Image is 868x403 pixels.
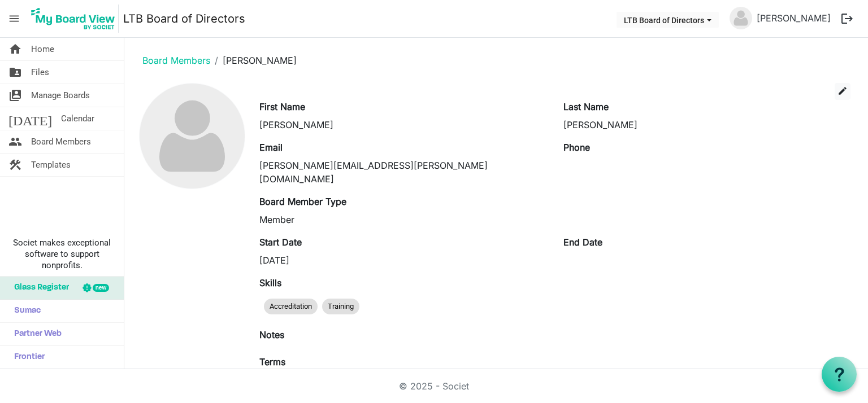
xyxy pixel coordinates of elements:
[259,276,281,290] label: Skills
[31,154,71,176] span: Templates
[730,7,752,29] img: no-profile-picture.svg
[31,84,90,107] span: Manage Boards
[8,107,52,130] span: [DATE]
[259,235,302,249] label: Start Date
[8,84,22,107] span: switch_account
[259,100,305,113] label: First Name
[563,141,590,154] label: Phone
[140,84,245,189] img: no-profile-picture.svg
[563,235,602,249] label: End Date
[123,7,245,30] a: LTB Board of Directors
[142,55,210,66] a: Board Members
[8,346,45,369] span: Frontier
[563,100,609,113] label: Last Name
[61,107,94,130] span: Calendar
[3,8,25,29] span: menu
[31,130,91,153] span: Board Members
[8,154,22,176] span: construction
[31,61,49,84] span: Files
[563,118,850,132] div: [PERSON_NAME]
[259,253,546,267] div: [DATE]
[5,237,119,271] span: Societ makes exceptional software to support nonprofits.
[8,323,62,345] span: Partner Web
[752,7,835,29] a: [PERSON_NAME]
[835,83,850,100] button: edit
[399,380,469,392] a: © 2025 - Societ
[8,38,22,60] span: home
[31,38,54,60] span: Home
[8,300,41,322] span: Sumac
[835,7,859,30] button: logout
[837,86,848,96] span: edit
[259,159,546,186] div: [PERSON_NAME][EMAIL_ADDRESS][PERSON_NAME][DOMAIN_NAME]
[8,61,22,84] span: folder_shared
[259,195,346,208] label: Board Member Type
[259,141,283,154] label: Email
[93,284,109,292] div: new
[28,5,119,33] img: My Board View Logo
[259,355,285,369] label: Terms
[210,54,297,67] li: [PERSON_NAME]
[259,213,546,226] div: Member
[8,277,69,299] span: Glass Register
[259,328,284,341] label: Notes
[8,130,22,153] span: people
[259,118,546,132] div: [PERSON_NAME]
[28,5,123,33] a: My Board View Logo
[617,12,719,28] button: LTB Board of Directors dropdownbutton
